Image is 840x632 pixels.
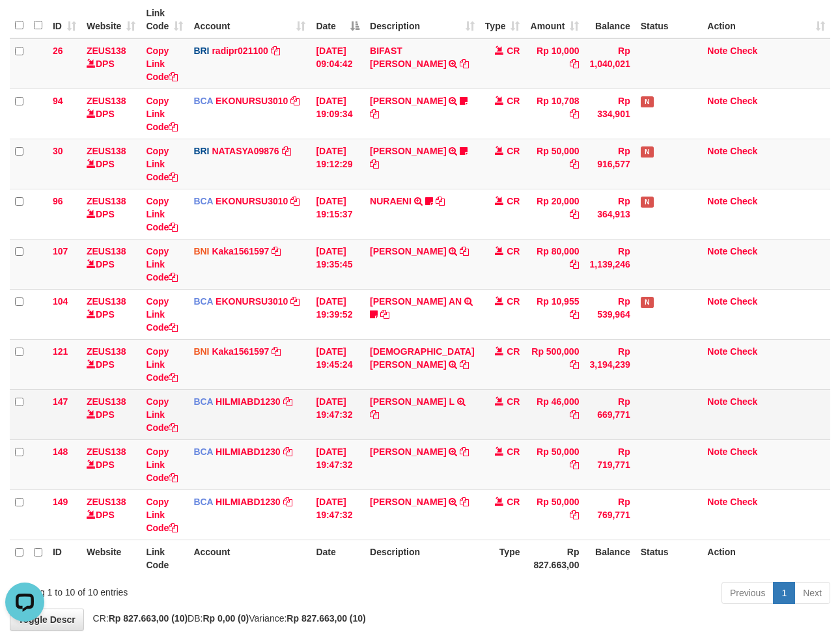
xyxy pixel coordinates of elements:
a: Note [707,146,727,156]
span: 107 [53,246,68,256]
span: CR [507,346,520,357]
td: [DATE] 19:47:32 [311,439,365,489]
td: [DATE] 19:09:34 [311,89,365,139]
span: CR [507,396,520,407]
th: Account [188,540,311,577]
td: DPS [81,389,141,439]
a: Copy Link Code [146,146,178,182]
th: Type: activate to sort column ascending [480,1,525,38]
td: [DATE] 19:47:32 [311,389,365,439]
span: 30 [53,146,63,156]
span: BCA [193,396,213,407]
a: Copy Rp 10,000 to clipboard [570,59,579,69]
a: Copy Kaka1561597 to clipboard [272,346,281,357]
th: Balance [584,1,635,38]
a: Copy Link Code [146,246,178,282]
a: EKONURSU3010 [216,296,288,307]
a: Copy HILMIABD1230 to clipboard [283,497,292,507]
a: Copy MUHAMMAD AFIFUDIN to clipboard [460,359,469,370]
th: Date: activate to sort column descending [311,1,365,38]
th: Action: activate to sort column ascending [702,1,830,38]
a: Copy EKONURSU3010 to clipboard [290,296,300,307]
a: Copy Link Code [146,447,178,483]
a: Note [707,96,727,106]
a: Check [730,296,757,307]
td: Rp 50,000 [525,139,584,189]
span: 94 [53,96,63,106]
a: ZEUS138 [87,396,126,407]
a: EKONURSU3010 [216,196,288,206]
a: ZEUS138 [87,246,126,256]
span: CR [507,96,520,106]
a: Copy ALFON STEFFE to clipboard [370,109,379,119]
span: CR [507,196,520,206]
a: NURAENI [370,196,412,206]
td: [DATE] 19:35:45 [311,239,365,289]
a: [PERSON_NAME] AN [370,296,462,307]
span: 26 [53,46,63,56]
th: Action [702,540,830,577]
td: [DATE] 19:12:29 [311,139,365,189]
span: Has Note [641,297,654,308]
strong: Rp 827.663,00 (10) [287,613,365,624]
td: Rp 500,000 [525,339,584,389]
a: Copy Rp 80,000 to clipboard [570,259,579,269]
td: [DATE] 19:39:52 [311,289,365,339]
span: BCA [193,497,213,507]
span: 104 [53,296,68,307]
span: 148 [53,447,68,457]
th: Date [311,540,365,577]
a: ZEUS138 [87,96,126,106]
td: Rp 80,000 [525,239,584,289]
a: Previous [721,582,774,604]
a: [DEMOGRAPHIC_DATA][PERSON_NAME] [370,346,474,370]
span: BCA [193,447,213,457]
span: BCA [193,96,213,106]
td: [DATE] 19:45:24 [311,339,365,389]
a: Copy NURAENI to clipboard [436,196,445,206]
a: Check [730,96,757,106]
a: Check [730,146,757,156]
td: DPS [81,38,141,89]
a: ZEUS138 [87,447,126,457]
td: Rp 10,000 [525,38,584,89]
a: [PERSON_NAME] [370,96,446,106]
td: Rp 334,901 [584,89,635,139]
td: Rp 46,000 [525,389,584,439]
span: CR [507,497,520,507]
td: [DATE] 09:04:42 [311,38,365,89]
a: Check [730,447,757,457]
td: DPS [81,239,141,289]
a: Note [707,296,727,307]
th: Link Code: activate to sort column ascending [141,1,188,38]
td: Rp 1,040,021 [584,38,635,89]
a: Check [730,346,757,357]
a: 1 [773,582,795,604]
td: Rp 539,964 [584,289,635,339]
a: [PERSON_NAME] [370,447,446,457]
a: Copy BIFAST ERIKA S PAUN to clipboard [460,59,469,69]
a: Copy Rp 50,000 to clipboard [570,510,579,520]
th: Account: activate to sort column ascending [188,1,311,38]
a: Copy HILMIABD1230 to clipboard [283,447,292,457]
th: Status [636,1,703,38]
td: DPS [81,439,141,489]
a: ZEUS138 [87,146,126,156]
span: BNI [193,246,209,256]
a: Copy Rp 46,000 to clipboard [570,409,579,420]
a: HILMIABD1230 [216,447,281,457]
a: Check [730,196,757,206]
a: [PERSON_NAME] [370,246,446,256]
span: BRI [193,46,209,56]
td: Rp 3,194,239 [584,339,635,389]
a: Copy Link Code [146,96,178,132]
span: CR [507,296,520,307]
a: Copy Rp 10,708 to clipboard [570,109,579,119]
a: Note [707,346,727,357]
span: 149 [53,497,68,507]
td: Rp 669,771 [584,389,635,439]
td: DPS [81,289,141,339]
span: BRI [193,146,209,156]
a: Copy Rp 50,000 to clipboard [570,460,579,470]
a: Kaka1561597 [212,346,269,357]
